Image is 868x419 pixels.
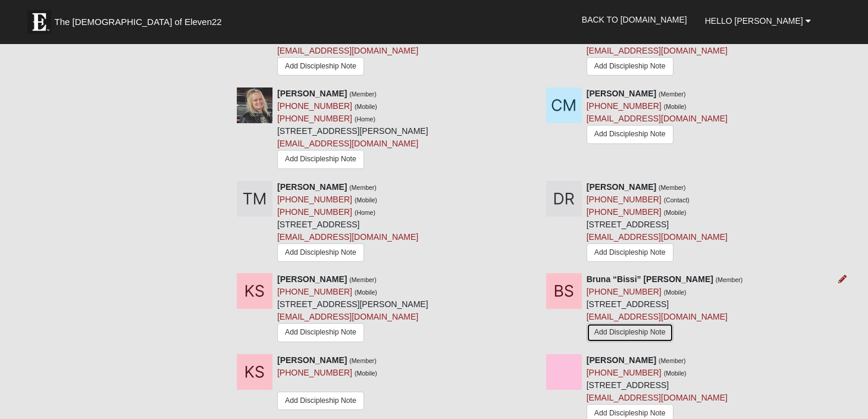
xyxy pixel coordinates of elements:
[659,90,686,98] small: (Member)
[54,16,221,28] span: The [DEMOGRAPHIC_DATA] of Eleven22
[277,46,418,55] a: [EMAIL_ADDRESS][DOMAIN_NAME]
[277,232,418,242] a: [EMAIL_ADDRESS][DOMAIN_NAME]
[587,355,656,365] strong: [PERSON_NAME]
[277,355,347,365] strong: [PERSON_NAME]
[277,114,352,123] a: [PHONE_NUMBER]
[349,276,377,283] small: (Member)
[277,57,364,76] a: Add Discipleship Note
[349,184,377,191] small: (Member)
[277,243,364,262] a: Add Discipleship Note
[705,16,803,26] span: Hello [PERSON_NAME]
[587,243,673,262] a: Add Discipleship Note
[355,289,377,296] small: (Mobile)
[27,10,51,34] img: Eleven22 logo
[587,57,673,76] a: Add Discipleship Note
[355,196,377,204] small: (Mobile)
[664,289,687,296] small: (Mobile)
[716,276,743,283] small: (Member)
[587,368,662,377] a: [PHONE_NUMBER]
[587,323,673,342] a: Add Discipleship Note
[277,287,352,296] a: [PHONE_NUMBER]
[349,357,377,364] small: (Member)
[587,207,662,217] a: [PHONE_NUMBER]
[277,368,352,377] a: [PHONE_NUMBER]
[277,87,428,171] div: [STREET_ADDRESS][PERSON_NAME]
[664,370,687,377] small: (Mobile)
[21,4,259,34] a: The [DEMOGRAPHIC_DATA] of Eleven22
[355,103,377,110] small: (Mobile)
[587,181,728,265] div: [STREET_ADDRESS]
[664,196,690,204] small: (Contact)
[659,357,686,364] small: (Member)
[587,273,743,345] div: [STREET_ADDRESS]
[277,101,352,111] a: [PHONE_NUMBER]
[277,181,418,265] div: [STREET_ADDRESS]
[277,312,418,321] a: [EMAIL_ADDRESS][DOMAIN_NAME]
[355,209,375,216] small: (Home)
[587,393,728,402] a: [EMAIL_ADDRESS][DOMAIN_NAME]
[587,89,656,98] strong: [PERSON_NAME]
[587,182,656,192] strong: [PERSON_NAME]
[587,232,728,242] a: [EMAIL_ADDRESS][DOMAIN_NAME]
[659,184,686,191] small: (Member)
[355,370,377,377] small: (Mobile)
[349,90,377,98] small: (Member)
[587,125,673,143] a: Add Discipleship Note
[277,392,364,410] a: Add Discipleship Note
[277,274,347,284] strong: [PERSON_NAME]
[277,139,418,148] a: [EMAIL_ADDRESS][DOMAIN_NAME]
[277,207,352,217] a: [PHONE_NUMBER]
[277,323,364,342] a: Add Discipleship Note
[573,5,696,35] a: Back to [DOMAIN_NAME]
[277,195,352,204] a: [PHONE_NUMBER]
[277,89,347,98] strong: [PERSON_NAME]
[587,46,728,55] a: [EMAIL_ADDRESS][DOMAIN_NAME]
[355,115,375,123] small: (Home)
[587,101,662,111] a: [PHONE_NUMBER]
[277,150,364,168] a: Add Discipleship Note
[587,287,662,296] a: [PHONE_NUMBER]
[587,114,728,123] a: [EMAIL_ADDRESS][DOMAIN_NAME]
[664,103,687,110] small: (Mobile)
[587,312,728,321] a: [EMAIL_ADDRESS][DOMAIN_NAME]
[664,209,687,216] small: (Mobile)
[587,195,662,204] a: [PHONE_NUMBER]
[277,182,347,192] strong: [PERSON_NAME]
[587,274,713,284] strong: Bruna “Bissi” [PERSON_NAME]
[696,6,820,36] a: Hello [PERSON_NAME]
[277,273,428,345] div: [STREET_ADDRESS][PERSON_NAME]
